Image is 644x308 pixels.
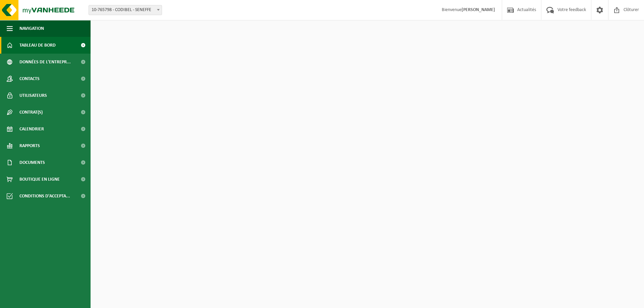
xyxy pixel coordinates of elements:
span: Données de l'entrepr... [19,54,71,70]
span: Navigation [19,20,44,37]
span: Rapports [19,137,40,154]
span: Contacts [19,70,40,87]
span: Conditions d'accepta... [19,188,70,204]
span: Contrat(s) [19,104,43,121]
span: Boutique en ligne [19,171,60,188]
span: 10-765798 - CODIBEL - SENEFFE [89,5,162,15]
strong: [PERSON_NAME] [462,7,495,12]
span: Tableau de bord [19,37,56,54]
span: Calendrier [19,121,44,137]
span: 10-765798 - CODIBEL - SENEFFE [89,5,162,15]
span: Documents [19,154,45,171]
span: Utilisateurs [19,87,47,104]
